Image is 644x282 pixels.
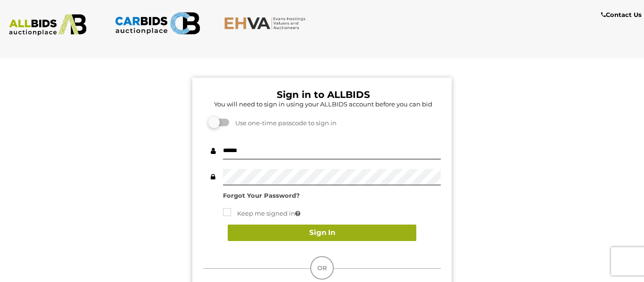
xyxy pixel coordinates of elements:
a: Contact Us [601,9,644,20]
span: Use one-time passcode to sign in [231,119,337,127]
div: OR [310,256,334,280]
img: ALLBIDS.com.au [5,14,91,36]
img: EHVA.com.au [224,16,310,30]
b: Contact Us [601,11,642,18]
b: Sign in to ALLBIDS [277,89,370,100]
h5: You will need to sign in using your ALLBIDS account before you can bid [206,101,441,107]
label: Keep me signed in [223,208,300,219]
img: CARBIDS.com.au [115,9,200,37]
a: Forgot Your Password? [223,192,300,199]
button: Sign In [228,225,416,241]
